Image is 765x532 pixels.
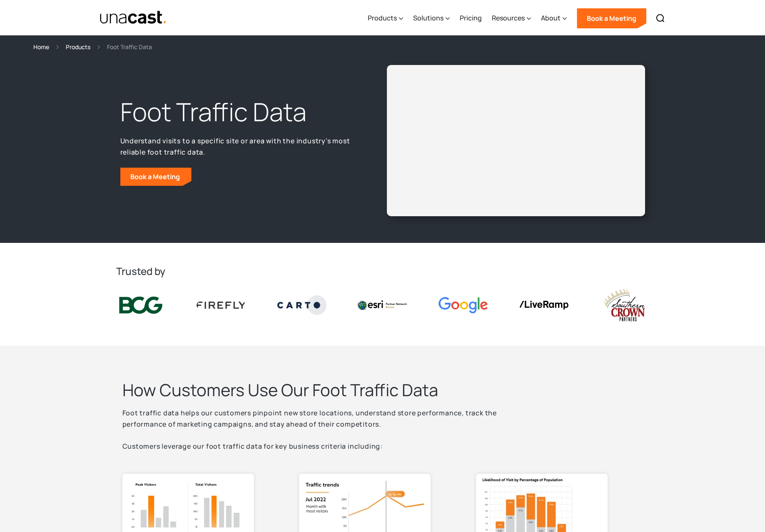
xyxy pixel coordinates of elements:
[541,13,561,23] div: About
[107,42,152,52] div: Foot Traffic Data
[116,295,165,316] img: BCG logo
[492,13,525,23] div: Resources
[120,95,356,129] h1: Foot Traffic Data
[655,13,665,23] img: Search icon
[33,42,49,52] a: Home
[541,1,567,35] div: About
[120,167,192,186] a: Book a Meeting
[100,10,167,25] img: Unacast text logo
[66,42,90,52] a: Products
[413,1,450,35] div: Solutions
[122,379,539,401] h2: How Customers Use Our Foot Traffic Data
[120,135,356,157] p: Understand visits to a specific site or area with the industry’s most reliable foot traffic data.
[277,295,326,315] img: Carto logo
[460,1,482,35] a: Pricing
[600,288,649,322] img: southern crown logo
[100,10,167,25] a: home
[394,72,638,210] iframe: Unacast - European Vaccines v2
[519,301,568,310] img: liveramp logo
[577,8,646,28] a: Book a Meeting
[368,1,403,35] div: Products
[368,13,397,23] div: Products
[439,297,488,313] img: Google logo
[116,265,649,278] h2: Trusted by
[358,300,407,310] img: Esri logo
[122,407,539,452] p: Foot traffic data helps our customers pinpoint new store locations, understand store performance,...
[492,1,531,35] div: Resources
[197,302,246,308] img: Firefly Advertising logo
[413,13,444,23] div: Solutions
